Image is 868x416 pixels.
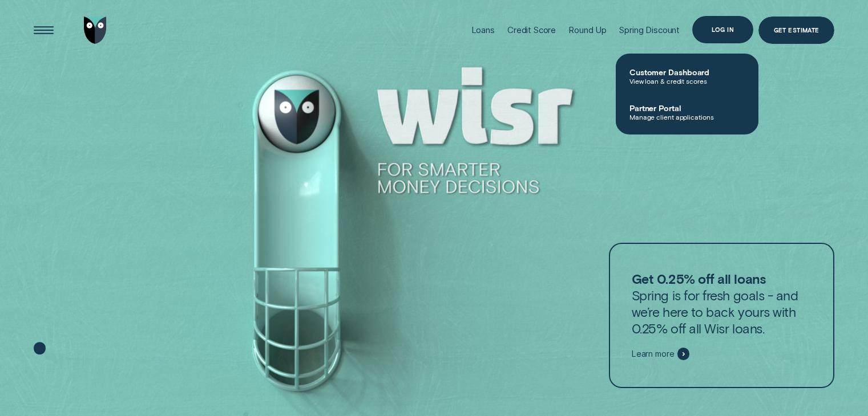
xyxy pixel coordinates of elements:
[629,67,745,77] span: Customer Dashboard
[619,25,680,35] div: Spring Discount
[629,77,745,85] span: View loan & credit scores
[629,103,745,113] span: Partner Portal
[568,25,607,35] div: Round Up
[629,113,745,121] span: Manage client applications
[758,17,834,44] a: Get Estimate
[30,17,57,44] button: Open Menu
[616,94,758,130] a: Partner PortalManage client applications
[632,271,765,287] strong: Get 0.25% off all loans
[507,25,556,35] div: Credit Score
[609,243,835,388] a: Get 0.25% off all loansSpring is for fresh goals - and we’re here to back yours with 0.25% off al...
[632,349,675,359] span: Learn more
[632,271,812,337] p: Spring is for fresh goals - and we’re here to back yours with 0.25% off all Wisr loans.
[616,58,758,94] a: Customer DashboardView loan & credit scores
[692,16,753,43] button: Log in
[84,17,107,44] img: Wisr
[471,25,495,35] div: Loans
[712,27,734,32] div: Log in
